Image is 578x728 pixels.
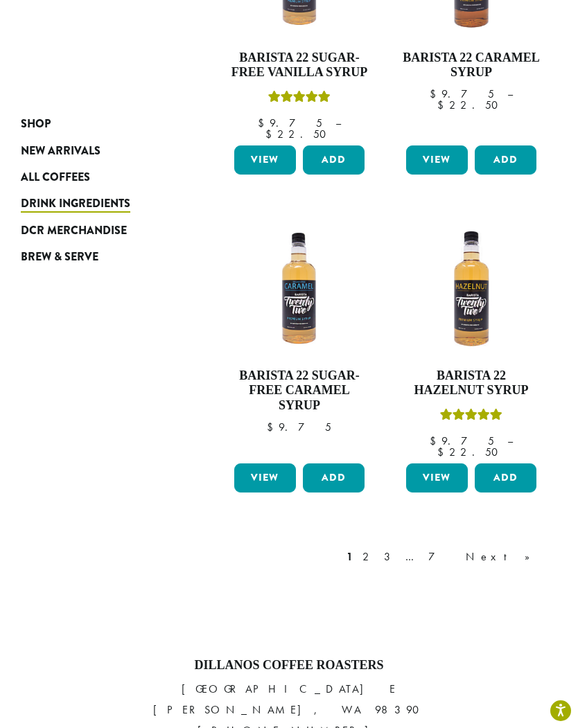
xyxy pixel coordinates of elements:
[403,51,540,80] h4: Barista 22 Caramel Syrup
[406,463,468,492] a: View
[234,145,296,175] a: View
[403,369,540,398] h4: Barista 22 Hazelnut Syrup
[303,145,365,175] button: Add
[265,127,277,141] span: $
[231,220,368,458] a: Barista 22 Sugar-Free Caramel Syrup $9.75
[21,249,98,266] span: Brew & Serve
[430,87,441,101] span: $
[437,445,505,459] bdi: 22.50
[440,407,502,427] div: Rated 5.00 out of 5
[437,98,505,112] bdi: 22.50
[21,217,172,244] a: DCR Merchandise
[21,195,130,213] span: Drink Ingredients
[403,220,540,458] a: Barista 22 Hazelnut SyrupRated 5.00 out of 5
[303,463,365,492] button: Add
[21,244,172,270] a: Brew & Serve
[21,137,172,163] a: New Arrivals
[21,143,100,160] span: New Arrivals
[475,463,536,492] button: Add
[437,98,449,112] span: $
[234,463,296,492] a: View
[426,549,459,565] a: 7
[21,222,127,240] span: DCR Merchandise
[437,445,449,459] span: $
[335,116,341,130] span: –
[475,145,536,175] button: Add
[21,169,90,186] span: All Coffees
[406,145,468,175] a: View
[430,434,494,448] bdi: 9.75
[258,116,322,130] bdi: 9.75
[231,369,368,414] h4: Barista 22 Sugar-Free Caramel Syrup
[21,111,172,137] a: Shop
[267,420,279,434] span: $
[21,116,51,133] span: Shop
[403,220,540,357] img: HAZELNUT-300x300.png
[268,89,331,109] div: Rated 5.00 out of 5
[267,420,331,434] bdi: 9.75
[403,549,421,565] a: …
[231,220,368,357] img: SF-CARAMEL-300x300.png
[360,549,377,565] a: 2
[231,51,368,80] h4: Barista 22 Sugar-Free Vanilla Syrup
[381,549,399,565] a: 3
[258,116,270,130] span: $
[21,164,172,190] a: All Coffees
[507,87,513,101] span: –
[507,434,513,448] span: –
[344,549,356,565] a: 1
[10,658,568,673] h4: Dillanos Coffee Roasters
[463,549,543,565] a: Next »
[21,190,172,217] a: Drink Ingredients
[430,434,441,448] span: $
[430,87,494,101] bdi: 9.75
[265,127,333,141] bdi: 22.50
